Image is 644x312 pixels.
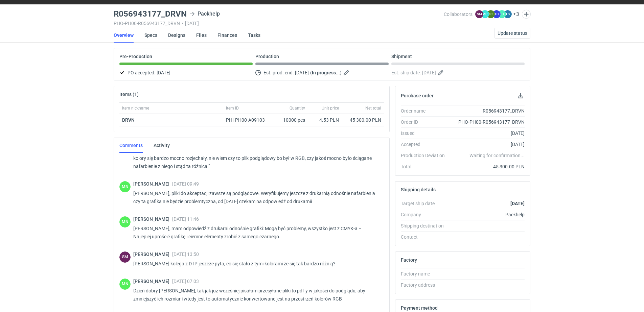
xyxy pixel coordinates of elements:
em: ( [310,70,312,75]
figcaption: ŁC [487,10,495,18]
span: [DATE] 09:49 [172,181,199,187]
span: [DATE] 13:50 [172,251,199,257]
div: Order name [401,107,450,114]
div: PO accepted: [119,69,253,77]
span: [DATE] 11:46 [172,216,199,222]
span: Item ID [226,105,239,111]
span: [DATE] [295,69,309,77]
span: Collaborators [444,11,473,17]
span: Update status [498,31,527,35]
span: [PERSON_NAME] [133,181,172,187]
div: Factory name [401,270,450,277]
div: Małgorzata Nowotna [119,181,131,192]
button: Download PO [516,92,525,100]
a: Overview [114,28,134,43]
p: [PERSON_NAME] kolega z DTP jeszcze pyta, co się stało z tymi kolorami że się tak bardzo różnią? [133,260,378,268]
h3: R056943177_DRVN [114,10,187,18]
figcaption: MN [119,181,131,192]
figcaption: MP [481,10,489,18]
div: 45 300.00 PLN [344,117,381,123]
div: R056943177_DRVN [450,107,525,114]
button: Edit estimated production end date [343,69,351,77]
button: Update status [495,28,530,39]
h2: Purchase order [401,93,434,98]
button: Edit estimated shipping date [437,69,445,77]
a: Comments [119,138,143,153]
div: 10000 pcs [274,114,308,126]
span: Unit price [322,105,339,111]
div: Est. ship date: [391,69,525,77]
button: Edit collaborators [522,10,531,19]
a: Tasks [248,28,260,43]
div: Factory address [401,282,450,288]
div: Target ship date [401,200,450,207]
p: [PERSON_NAME], pliki do akceptacji zawsze są podglądowe. Weryfikujemy jeszcze z drukarnią odnośni... [133,189,378,206]
p: Dzień dobry [PERSON_NAME], tak jak już wcześniej pisałam przesyłane pliki to pdf-y w jakości do p... [133,287,378,303]
span: [PERSON_NAME] [133,279,172,284]
div: Packhelp [189,10,220,18]
div: Sebastian Markut [119,251,131,263]
div: Małgorzata Nowotna [119,216,131,227]
div: Accepted [401,141,450,148]
div: Shipping destination [401,222,450,229]
a: DRVN [122,117,135,123]
a: Specs [144,28,157,43]
a: Finances [217,28,237,43]
div: PHI-PH00-A09103 [226,117,271,123]
span: • [182,21,183,26]
strong: [DATE] [510,201,525,206]
div: Production Deviation [401,152,450,159]
strong: In progress... [312,70,340,75]
figcaption: ŁS [504,10,512,18]
div: Est. prod. end: [255,69,389,77]
span: Quantity [290,105,305,111]
div: 45 300.00 PLN [450,163,525,170]
p: Shipment [391,54,412,59]
span: [DATE] [157,69,170,77]
div: PHO-PH00-R056943177_DRVN [DATE] [114,21,444,26]
div: [DATE] [450,141,525,148]
a: Files [196,28,207,43]
div: Małgorzata Nowotna [119,279,131,290]
h2: Factory [401,257,417,263]
span: [DATE] 07:03 [172,279,199,284]
em: Waiting for confirmation... [469,152,525,159]
figcaption: SM [119,251,131,263]
span: [PERSON_NAME] [133,216,172,222]
div: Company [401,211,450,218]
div: - [450,282,525,288]
button: +3 [513,11,519,17]
figcaption: MN [119,216,131,227]
div: Issued [401,130,450,137]
div: - [450,234,525,240]
h2: Items (1) [119,92,139,97]
h2: Payment method [401,305,438,311]
div: Order ID [401,119,450,125]
p: Production [255,54,279,59]
div: Total [401,163,450,170]
span: Item nickname [122,105,149,111]
figcaption: MN [119,279,131,290]
em: ) [340,70,342,75]
div: 4.53 PLN [310,117,339,123]
h2: Shipping details [401,187,436,192]
div: [DATE] [450,130,525,137]
p: [PERSON_NAME], mam odpowiedź z drukarni odnośnie grafiki: Mogą być problemy, wszystko jest z CMYK... [133,224,378,241]
a: Designs [168,28,185,43]
p: Dzień dobry, kolega z DTP pyta czy tutaj w tych plikach to ta grafika jest tylko poglądowa? A dok... [133,146,378,170]
span: Net total [365,105,381,111]
div: - [450,270,525,277]
p: Pre-Production [119,54,152,59]
span: [DATE] [422,69,436,77]
div: Packhelp [450,211,525,218]
figcaption: AD [492,10,501,18]
figcaption: ŁD [498,10,506,18]
a: Activity [154,138,170,153]
figcaption: SM [475,10,483,18]
div: Contact [401,234,450,240]
span: [PERSON_NAME] [133,251,172,257]
div: PHO-PH00-R056943177_DRVN [450,119,525,125]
